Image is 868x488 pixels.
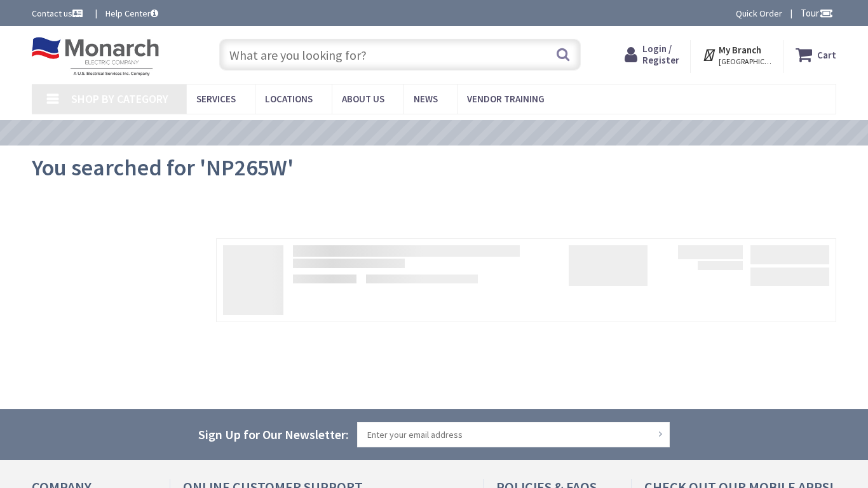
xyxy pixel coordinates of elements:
[736,7,782,20] a: Quick Order
[32,7,85,20] a: Contact us
[342,93,384,105] span: About Us
[198,426,349,442] span: Sign Up for Our Newsletter:
[105,7,158,20] a: Help Center
[414,93,438,105] span: News
[196,93,236,105] span: Services
[702,43,773,66] div: My Branch [GEOGRAPHIC_DATA], [GEOGRAPHIC_DATA]
[796,43,836,66] a: Cart
[357,422,670,447] input: Enter your email address
[313,126,535,140] a: VIEW OUR VIDEO TRAINING LIBRARY
[719,57,773,67] span: [GEOGRAPHIC_DATA], [GEOGRAPHIC_DATA]
[642,43,679,66] span: Login / Register
[801,7,833,19] span: Tour
[219,39,581,71] input: What are you looking for?
[71,91,168,106] span: Shop By Category
[32,153,294,182] span: You searched for 'NP265W'
[467,93,545,105] span: Vendor Training
[32,37,159,76] img: Monarch Electric Company
[719,44,761,56] strong: My Branch
[625,43,679,66] a: Login / Register
[817,43,836,66] strong: Cart
[265,93,313,105] span: Locations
